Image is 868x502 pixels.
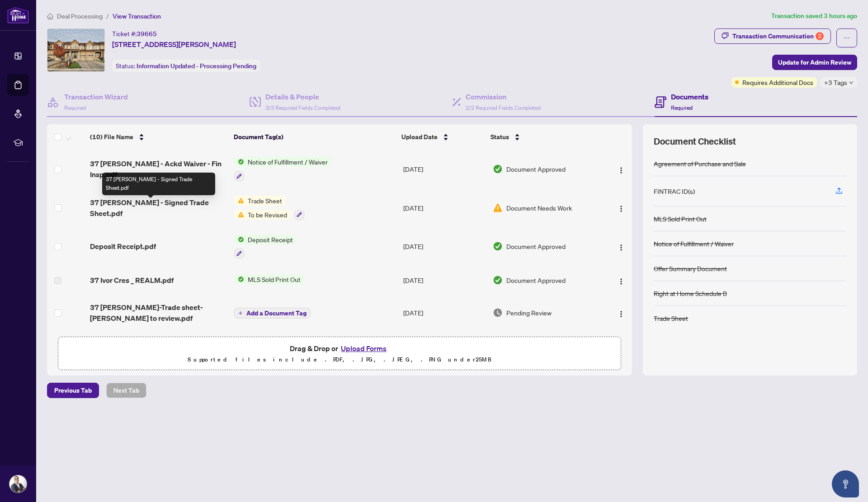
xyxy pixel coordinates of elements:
span: Document Checklist [654,135,736,148]
button: Previous Tab [47,383,99,398]
button: Status IconMLS Sold Print Out [234,274,304,284]
td: [DATE] [400,150,489,188]
div: Offer Summary Document [654,263,727,273]
img: Logo [618,244,625,251]
span: Status [491,132,509,142]
span: Document Approved [506,241,566,251]
div: FINTRAC ID(s) [654,186,695,196]
span: Document Approved [506,164,566,174]
img: Logo [618,310,625,318]
span: Previous Tab [54,383,92,398]
span: [STREET_ADDRESS][PERSON_NAME] [112,39,236,50]
button: Status IconTrade SheetStatus IconTo be Revised [234,196,304,220]
span: View Transaction [113,12,161,20]
button: Logo [614,162,628,176]
img: Logo [618,205,625,212]
h4: Transaction Wizard [64,91,128,102]
span: MLS Sold Print Out [244,274,304,284]
span: Upload Date [401,132,438,142]
span: Information Updated - Processing Pending [137,62,256,70]
td: [DATE] [400,331,489,370]
button: Logo [614,201,628,215]
button: Open asap [832,470,859,497]
span: Deal Processing [57,12,103,20]
span: Deposit Receipt.pdf [90,241,156,252]
article: Transaction saved 3 hours ago [771,11,857,21]
th: (10) File Name [86,124,230,150]
img: Status Icon [234,274,244,284]
th: Upload Date [398,124,487,150]
span: plus [238,311,243,315]
th: Status [487,124,598,150]
h4: Documents [671,91,708,102]
img: Document Status [493,275,503,285]
span: down [849,80,854,85]
span: Update for Admin Review [778,55,851,70]
span: Requires Additional Docs [742,77,813,87]
span: home [47,13,53,19]
td: [DATE] [400,188,489,227]
button: Status IconNotice of Fulfillment / Waiver [234,157,331,181]
span: To be Revised [244,210,291,220]
span: ellipsis [844,35,850,41]
div: Right at Home Schedule B [654,288,727,298]
span: Drag & Drop or [290,342,389,354]
span: Required [64,104,86,111]
span: 37 [PERSON_NAME]-Trade sheet-[PERSON_NAME] to review.pdf [90,302,227,324]
img: IMG-W12062045_1.jpg [47,29,104,71]
th: Document Tag(s) [230,124,398,150]
p: Supported files include .PDF, .JPG, .JPEG, .PNG under 25 MB [64,354,615,365]
img: Document Status [493,203,503,213]
span: 37 Ivor Cres _ REALM.pdf [90,275,174,286]
button: Logo [614,239,628,253]
button: Logo [614,273,628,287]
button: Add a Document Tag [234,307,311,319]
span: +3 Tags [824,77,847,88]
li: / [106,11,109,21]
span: Document Approved [506,275,566,285]
span: Pending Review [506,308,552,318]
span: 3/3 Required Fields Completed [265,104,340,111]
span: Add a Document Tag [246,310,307,316]
span: Notice of Fulfillment / Waiver [244,157,331,167]
div: 37 [PERSON_NAME] - Signed Trade Sheet.pdf [102,173,215,195]
div: Notice of Fulfillment / Waiver [654,239,734,249]
h4: Details & People [265,91,340,102]
button: Next Tab [106,383,146,398]
button: Upload Forms [338,342,389,354]
td: [DATE] [400,266,489,295]
img: Document Status [493,308,503,318]
img: Document Status [493,164,503,174]
img: Logo [618,167,625,174]
img: logo [7,7,29,23]
span: Required [671,104,693,111]
span: 2/2 Required Fields Completed [466,104,541,111]
button: Update for Admin Review [772,55,857,70]
span: 39665 [137,30,157,38]
span: 37 [PERSON_NAME] - Signed Trade Sheet.pdf [90,197,227,219]
button: Add a Document Tag [234,308,311,319]
img: Status Icon [234,210,244,220]
span: 37 [PERSON_NAME] - Ackd Waiver - Fin Insp.pdf [90,158,227,180]
div: MLS Sold Print Out [654,214,707,224]
div: Status: [112,60,260,72]
img: Logo [618,278,625,285]
td: [DATE] [400,295,489,331]
div: Trade Sheet [654,313,688,323]
img: Status Icon [234,157,244,167]
h4: Commission [466,91,541,102]
span: Deposit Receipt [244,235,297,244]
div: Agreement of Purchase and Sale [654,159,746,169]
div: 2 [816,32,824,40]
img: Document Status [493,241,503,251]
td: [DATE] [400,227,489,266]
span: (10) File Name [90,132,133,142]
div: Transaction Communication [732,29,824,43]
button: Logo [614,305,628,320]
span: Drag & Drop orUpload FormsSupported files include .PDF, .JPG, .JPEG, .PNG under25MB [58,337,621,371]
img: Profile Icon [9,475,27,493]
button: Status IconDeposit Receipt [234,235,297,259]
span: Document Needs Work [506,203,572,213]
div: Ticket #: [112,28,157,39]
img: Status Icon [234,235,244,244]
